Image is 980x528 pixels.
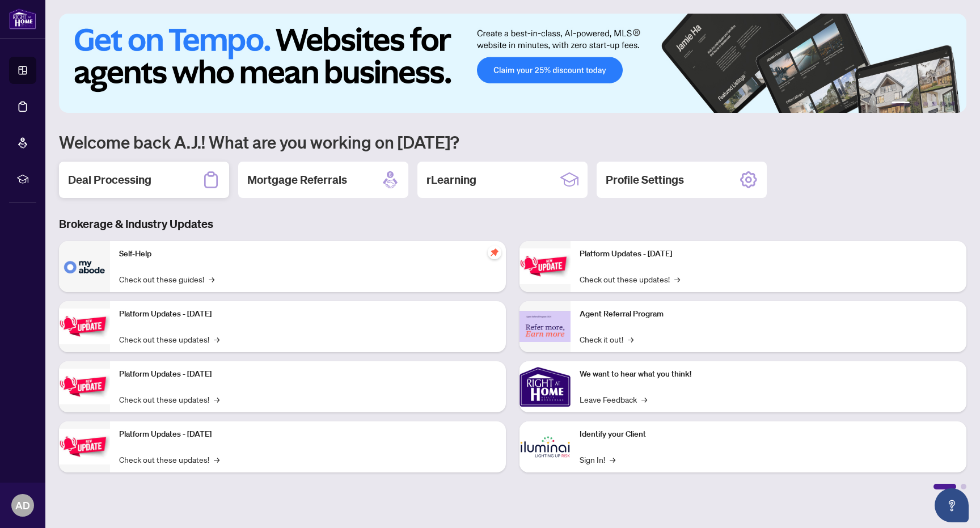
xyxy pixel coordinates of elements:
[214,453,219,466] span: →
[9,9,36,29] img: logo
[914,102,919,106] button: 2
[119,248,497,260] p: Self-Help
[580,428,957,441] p: Identify your Client
[59,429,110,464] img: Platform Updates - July 8, 2025
[488,246,501,259] span: pushpin
[214,333,219,345] span: →
[119,333,219,345] a: Check out these updates!→
[59,309,110,344] img: Platform Updates - September 16, 2025
[580,273,680,285] a: Check out these updates!→
[892,102,910,106] button: 1
[59,14,966,113] img: Slide 0
[580,308,957,320] p: Agent Referral Program
[15,497,30,513] span: AD
[580,393,647,405] a: Leave Feedback→
[641,393,647,405] span: →
[59,131,966,153] h1: Welcome back A.J.! What are you working on [DATE]?
[68,172,151,188] h2: Deal Processing
[59,369,110,404] img: Platform Updates - July 21, 2025
[519,421,571,472] img: Identify your Client
[923,102,928,106] button: 3
[941,102,946,106] button: 5
[247,172,347,188] h2: Mortgage Referrals
[214,393,219,405] span: →
[119,428,497,441] p: Platform Updates - [DATE]
[119,453,219,466] a: Check out these updates!→
[580,368,957,381] p: We want to hear what you think!
[119,308,497,320] p: Platform Updates - [DATE]
[628,333,633,345] span: →
[580,333,633,345] a: Check it out!→
[580,248,957,260] p: Platform Updates - [DATE]
[580,453,615,466] a: Sign In!→
[606,172,684,188] h2: Profile Settings
[119,393,219,405] a: Check out these updates!→
[119,273,214,285] a: Check out these guides!→
[209,273,214,285] span: →
[932,102,937,106] button: 4
[519,248,571,284] img: Platform Updates - June 23, 2025
[610,453,615,466] span: →
[119,368,497,381] p: Platform Updates - [DATE]
[519,361,571,412] img: We want to hear what you think!
[951,102,955,106] button: 6
[674,273,680,285] span: →
[59,216,966,232] h3: Brokerage & Industry Updates
[935,488,969,522] button: Open asap
[519,311,571,342] img: Agent Referral Program
[59,241,110,292] img: Self-Help
[426,172,476,188] h2: rLearning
